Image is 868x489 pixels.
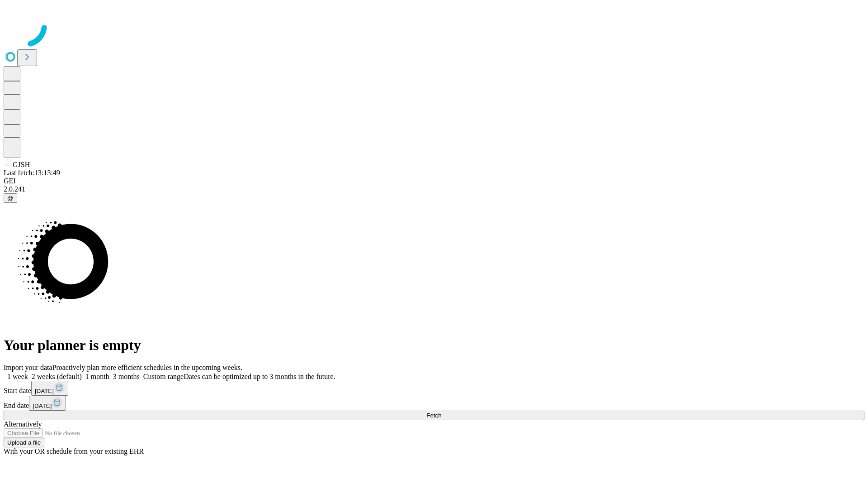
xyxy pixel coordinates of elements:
[13,161,30,168] span: GJSH
[4,396,864,411] div: End date
[4,185,864,193] div: 2.0.241
[113,373,140,380] span: 3 months
[85,373,109,380] span: 1 month
[4,438,44,447] button: Upload a file
[4,420,42,428] span: Alternatively
[52,364,242,371] span: Proactively plan more efficient schedules in the upcoming weeks.
[184,373,335,380] span: Dates can be optimized up to 3 months in the future.
[7,373,28,380] span: 1 week
[31,381,68,396] button: [DATE]
[4,364,52,371] span: Import your data
[29,396,66,411] button: [DATE]
[4,411,864,420] button: Fetch
[4,447,144,455] span: With your OR schedule from your existing EHR
[32,373,82,380] span: 2 weeks (default)
[4,193,17,203] button: @
[4,169,60,177] span: Last fetch: 13:13:49
[143,373,184,380] span: Custom range
[4,381,864,396] div: Start date
[7,195,14,201] span: @
[35,388,54,394] span: [DATE]
[4,337,864,354] h1: Your planner is empty
[426,412,441,419] span: Fetch
[33,403,52,409] span: [DATE]
[4,177,864,185] div: GEI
